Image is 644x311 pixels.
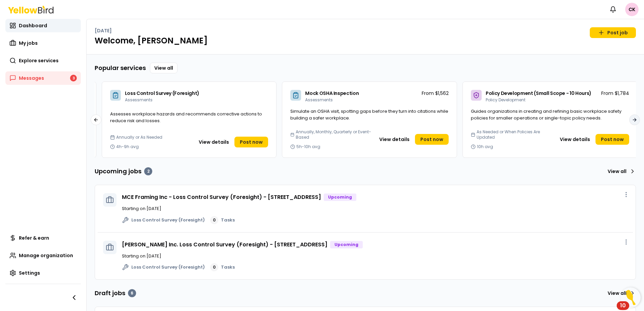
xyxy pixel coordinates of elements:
[605,288,636,299] a: View all
[131,217,205,223] span: Loss Control Survey (Foresight)
[19,40,38,46] span: My jobs
[330,241,363,248] div: Upcoming
[210,263,218,271] div: 0
[122,205,627,212] p: Starting on [DATE]
[5,249,81,262] a: Manage organization
[605,166,636,177] a: View all
[122,253,627,260] p: Starting on [DATE]
[486,97,525,103] span: Policy Development
[19,22,47,29] span: Dashboard
[556,134,594,145] button: View details
[128,289,136,297] div: 6
[5,54,81,67] a: Explore services
[595,134,629,145] a: Post now
[19,235,49,241] span: Refer & earn
[95,27,112,34] p: [DATE]
[110,111,262,124] span: Assesses workplace hazards and recommends corrective actions to reduce risk and losses.
[305,90,359,97] span: Mock OSHA Inspection
[234,137,268,147] a: Post now
[5,36,81,50] a: My jobs
[477,129,553,140] span: As Needed or When Policies Are Updated
[95,167,152,176] h3: Upcoming jobs
[422,90,449,97] p: From $1,562
[125,90,199,97] span: Loss Control Survey (Foresight)
[240,139,263,145] span: Post now
[95,288,136,298] h3: Draft jobs
[95,35,636,46] h1: Welcome, [PERSON_NAME]
[590,27,636,38] a: Post job
[296,144,320,149] span: 5h-10h avg
[486,90,591,97] span: Policy Development (Small Scope - 10 Hours)
[19,252,73,259] span: Manage organization
[477,144,493,149] span: 10h avg
[150,63,178,73] a: View all
[324,194,356,201] div: Upcoming
[5,231,81,245] a: Refer & earn
[375,134,414,145] button: View details
[195,137,233,147] button: View details
[305,97,333,103] span: Assessments
[70,75,77,81] div: 3
[601,90,629,97] p: From $1,784
[122,241,327,248] a: [PERSON_NAME] Inc. Loss Control Survey (Foresight) - [STREET_ADDRESS]
[420,136,443,143] span: Post now
[625,3,639,16] span: CK
[116,144,139,149] span: 4h-9h avg
[620,287,641,308] button: Open Resource Center, 10 new notifications
[5,71,81,85] a: Messages3
[144,167,152,175] div: 2
[415,134,449,145] a: Post now
[131,264,205,271] span: Loss Control Survey (Foresight)
[290,108,448,121] span: Simulate an OSHA visit, spotting gaps before they turn into citations while building a safer work...
[122,193,321,201] a: MCE Framing Inc - Loss Control Survey (Foresight) - [STREET_ADDRESS]
[601,136,624,143] span: Post now
[210,216,218,224] div: 0
[19,75,44,81] span: Messages
[210,263,235,271] a: 0Tasks
[296,129,373,140] span: Annually, Monthly, Quarterly or Event-Based
[125,97,153,103] span: Assessments
[210,216,235,224] a: 0Tasks
[5,266,81,280] a: Settings
[95,63,146,73] h3: Popular services
[116,135,162,140] span: Annually or As Needed
[471,108,621,121] span: Guides organizations in creating and refining basic workplace safety policies for smaller operati...
[19,57,59,64] span: Explore services
[5,19,81,32] a: Dashboard
[19,270,40,276] span: Settings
